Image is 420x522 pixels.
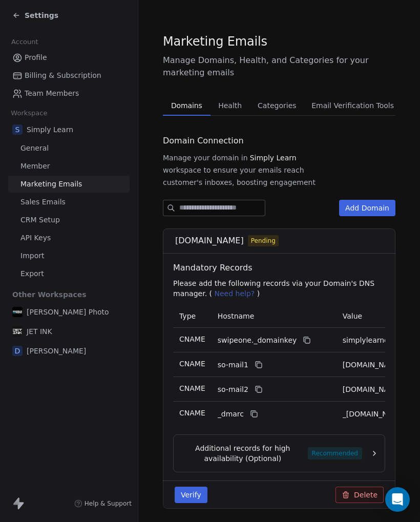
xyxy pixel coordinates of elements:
[163,34,267,49] span: Marketing Emails
[218,312,255,320] span: Hostname
[179,409,205,417] span: CNAME
[12,10,58,20] a: Settings
[308,447,362,460] span: Recommended
[167,98,206,113] span: Domains
[27,326,52,337] span: JET INK
[163,165,304,175] span: workspace to ensure your emails reach
[343,409,406,420] span: _dmarc.swipeone.email
[8,158,130,175] a: Member
[307,98,398,113] span: Email Verification Tools
[8,265,130,282] a: Export
[8,67,130,84] a: Billing & Subscription
[175,235,244,247] span: [DOMAIN_NAME]
[218,409,244,420] span: _dmarc
[8,229,130,246] a: API Keys
[254,98,300,113] span: Categories
[8,194,130,211] a: Sales Emails
[7,106,52,121] span: Workspace
[163,54,395,79] span: Manage Domains, Health, and Categories for your marketing emails
[163,153,248,163] span: Manage your domain in
[214,289,255,298] span: Need help?
[27,346,86,356] span: [PERSON_NAME]
[20,233,51,243] span: API Keys
[8,212,130,228] a: CRM Setup
[163,177,316,187] span: customer's inboxes, boosting engagement
[343,312,362,320] span: Value
[20,179,82,190] span: Marketing Emails
[173,278,389,299] p: Please add the following records via your Domain's DNS manager. ( )
[218,335,297,346] span: swipeone._domainkey
[218,360,248,370] span: so-mail1
[343,360,403,370] span: simplylearnonline1.swipeone.email
[8,85,130,102] a: Team Members
[251,236,276,245] span: Pending
[12,307,23,317] img: Daudelin%20Photo%20Logo%20White%202025%20Square.png
[12,346,23,356] span: D
[7,34,43,50] span: Account
[20,143,49,154] span: General
[25,52,47,63] span: Profile
[20,268,44,279] span: Export
[74,499,132,508] a: Help & Support
[163,135,244,147] span: Domain Connection
[20,250,44,261] span: Import
[8,286,91,303] span: Other Workspaces
[25,88,79,99] span: Team Members
[179,311,205,322] p: Type
[27,124,73,135] span: Simply Learn
[214,98,246,113] span: Health
[20,161,50,172] span: Member
[180,443,379,464] button: Additional records for high availability (Optional)Recommended
[179,335,205,343] span: CNAME
[179,384,205,392] span: CNAME
[8,140,130,157] a: General
[20,215,60,225] span: CRM Setup
[85,499,132,508] span: Help & Support
[12,124,23,135] span: S
[25,10,58,20] span: Settings
[27,307,109,317] span: [PERSON_NAME] Photo
[25,70,101,81] span: Billing & Subscription
[179,360,205,368] span: CNAME
[175,487,207,503] button: Verify
[180,443,306,464] span: Additional records for high availability (Optional)
[339,200,395,216] button: Add Domain
[12,326,23,337] img: JET%20INK%20Metal.png
[335,487,384,503] button: Delete
[8,247,130,264] a: Import
[218,384,248,395] span: so-mail2
[20,197,66,207] span: Sales Emails
[250,153,297,163] span: Simply Learn
[8,49,130,66] a: Profile
[385,487,410,512] div: Open Intercom Messenger
[343,384,403,395] span: simplylearnonline2.swipeone.email
[173,262,389,274] span: Mandatory Records
[8,176,130,193] a: Marketing Emails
